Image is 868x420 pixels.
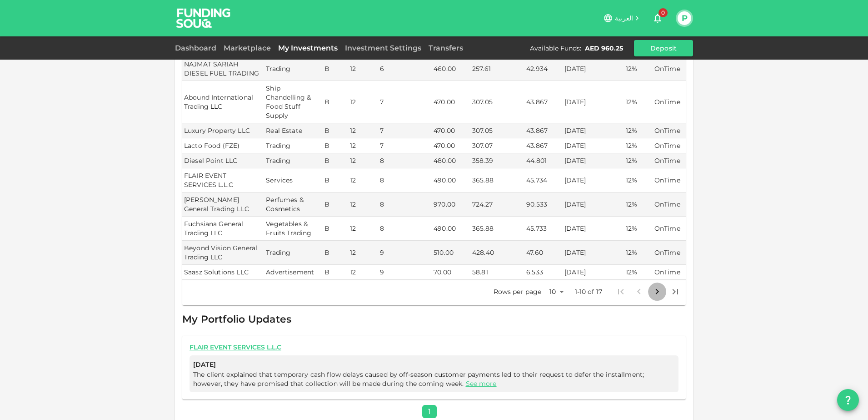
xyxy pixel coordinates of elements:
[182,192,264,217] td: [PERSON_NAME] General Trading LLC
[653,153,686,168] td: OnTime
[348,241,378,265] td: 12
[470,138,524,153] td: 307.07
[563,217,624,241] td: [DATE]
[563,138,624,153] td: [DATE]
[470,81,524,123] td: 307.05
[470,265,524,280] td: 58.81
[624,265,653,280] td: 12%
[524,168,562,192] td: 45.734
[193,370,644,388] span: The client explained that temporary cash flow delays caused by off-season customer payments led t...
[432,123,470,138] td: 470.00
[524,81,562,123] td: 43.867
[649,9,667,27] button: 0
[653,168,686,192] td: OnTime
[323,57,348,81] td: B
[378,265,432,280] td: 9
[466,380,497,388] a: See more
[323,138,348,153] td: B
[264,123,322,138] td: Real Estate
[264,217,322,241] td: Vegetables & Fruits Trading
[615,14,633,22] span: العربية
[348,217,378,241] td: 12
[524,153,562,168] td: 44.801
[624,168,653,192] td: 12%
[274,44,341,52] a: My Investments
[432,57,470,81] td: 460.00
[341,44,425,52] a: Investment Settings
[653,217,686,241] td: OnTime
[648,283,666,301] button: Go to next page
[545,285,567,299] div: 10
[182,217,264,241] td: Fuchsiana General Trading LLC
[563,81,624,123] td: [DATE]
[378,168,432,192] td: 8
[432,217,470,241] td: 490.00
[348,123,378,138] td: 12
[378,57,432,81] td: 6
[653,123,686,138] td: OnTime
[653,81,686,123] td: OnTime
[624,123,653,138] td: 12%
[348,168,378,192] td: 12
[182,168,264,192] td: FLAIR EVENT SERVICES L.L.C
[220,44,274,52] a: Marketplace
[624,57,653,81] td: 12%
[653,241,686,265] td: OnTime
[432,168,470,192] td: 490.00
[425,44,467,52] a: Transfers
[323,265,348,280] td: B
[378,153,432,168] td: 8
[182,81,264,123] td: Abound International Trading LLC
[563,123,624,138] td: [DATE]
[634,40,693,56] button: Deposit
[470,123,524,138] td: 307.05
[470,57,524,81] td: 257.61
[264,57,322,81] td: Trading
[323,241,348,265] td: B
[182,153,264,168] td: Diesel Point LLC
[378,81,432,123] td: 7
[530,44,581,53] div: Available Funds :
[264,192,322,217] td: Perfumes & Cosmetics
[432,81,470,123] td: 470.00
[323,81,348,123] td: B
[348,192,378,217] td: 12
[678,11,691,25] button: P
[624,81,653,123] td: 12%
[563,241,624,265] td: [DATE]
[432,241,470,265] td: 510.00
[524,123,562,138] td: 43.867
[524,265,562,280] td: 6.533
[470,241,524,265] td: 428.40
[624,138,653,153] td: 12%
[563,265,624,280] td: [DATE]
[264,241,322,265] td: Trading
[182,241,264,265] td: Beyond Vision General Trading LLC
[432,138,470,153] td: 470.00
[653,138,686,153] td: OnTime
[470,192,524,217] td: 724.27
[624,217,653,241] td: 12%
[182,57,264,81] td: NAJMAT SARIAH DIESEL FUEL TRADING
[193,359,675,370] span: [DATE]
[563,153,624,168] td: [DATE]
[524,192,562,217] td: 90.533
[378,123,432,138] td: 7
[470,168,524,192] td: 365.88
[653,265,686,280] td: OnTime
[470,217,524,241] td: 365.88
[348,265,378,280] td: 12
[323,217,348,241] td: B
[348,57,378,81] td: 12
[378,192,432,217] td: 8
[563,192,624,217] td: [DATE]
[432,265,470,280] td: 70.00
[323,168,348,192] td: B
[575,287,603,296] p: 1-10 of 17
[585,44,623,53] div: AED 960.25
[524,241,562,265] td: 47.60
[264,138,322,153] td: Trading
[323,123,348,138] td: B
[323,153,348,168] td: B
[524,57,562,81] td: 42.934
